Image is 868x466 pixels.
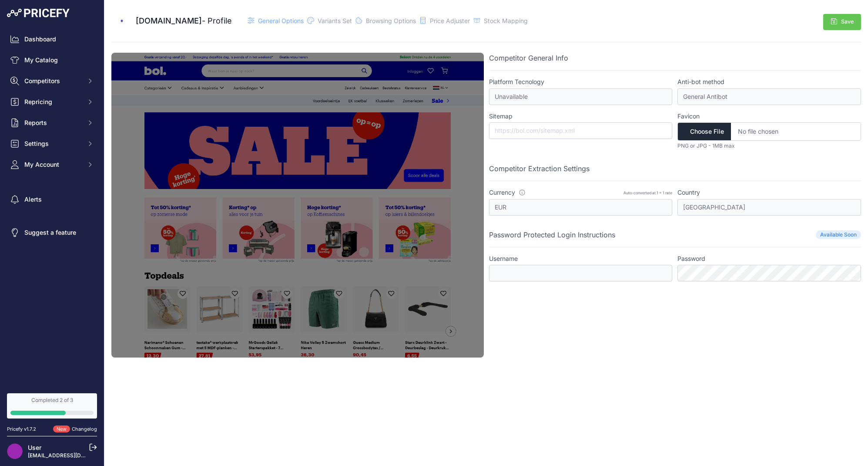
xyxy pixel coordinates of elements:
label: Username [489,254,673,263]
div: Completed 2 of 3 [10,397,94,404]
span: Variants Set [318,17,352,24]
span: New [53,425,70,433]
button: Settings [7,136,97,152]
span: Stock Mapping [484,17,528,24]
div: - Profile [136,15,232,27]
div: Pricefy v1.7.2 [7,425,36,433]
nav: Sidebar [7,31,97,383]
span: Browsing Options [366,17,416,24]
span: Reports [24,118,81,127]
button: Competitors [7,73,97,89]
a: Alerts [7,192,97,207]
label: Country [677,188,861,197]
label: Sitemap [489,112,673,121]
span: Available Soon [816,230,861,239]
a: Dashboard [7,31,97,47]
button: My Account [7,157,97,172]
img: Pricefy Logo [7,9,70,17]
label: Platform Tecnology [489,78,673,86]
span: My Account [24,160,81,169]
span: General Options [258,17,304,24]
p: PNG or JPG - 1MB max [677,142,861,149]
span: Repricing [24,98,81,106]
p: Competitor General Info [489,53,861,63]
button: Save [823,14,861,30]
a: Changelog [72,426,97,432]
input: https://bol.com/sitemap.xml [489,122,673,139]
a: Suggest a feature [7,225,97,240]
a: Completed 2 of 3 [7,393,97,419]
div: Auto-converted at 1 = 1 rate [623,190,672,196]
span: Settings [24,139,81,148]
button: Repricing [7,94,97,110]
label: Anti-bot method [677,78,861,86]
span: Competitors [24,77,81,85]
label: Password [677,254,861,263]
span: [DOMAIN_NAME] [136,16,202,25]
p: Competitor Extraction Settings [489,163,861,174]
label: Favicon [677,112,861,121]
a: User [28,444,41,451]
label: Currency [489,188,526,197]
span: Price Adjuster [430,17,470,24]
button: Reports [7,115,97,131]
img: Screenshot bol.com [111,53,484,358]
img: bol.com.png [111,10,132,31]
a: [EMAIL_ADDRESS][DOMAIN_NAME] [28,452,119,459]
p: Password Protected Login Instructions [489,230,615,240]
a: My Catalog [7,52,97,68]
